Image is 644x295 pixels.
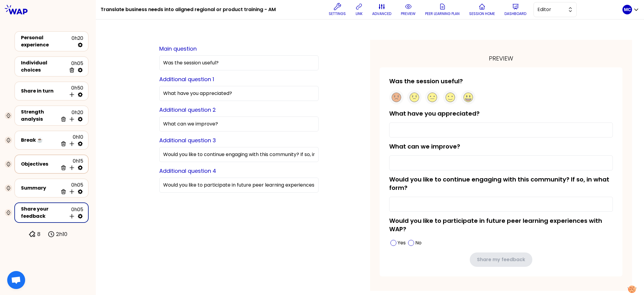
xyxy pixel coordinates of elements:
[467,1,497,19] button: Session home
[398,1,418,19] button: preview
[415,239,422,246] p: No
[21,137,58,144] div: Break ☕️
[21,87,66,95] div: Share in turn
[537,6,564,13] span: Editor
[370,1,394,19] button: advanced
[159,55,319,70] input: Did you like the experience?
[389,217,602,233] label: Would you like to participate in future peer learning experiences with WAP?
[21,184,58,192] div: Summary
[21,108,58,123] div: Strength analysis
[7,271,25,289] div: Ouvrir le chat
[326,1,348,19] button: Settings
[21,161,58,168] div: Objectives
[389,142,460,151] label: What can we improve?
[329,11,346,16] p: Settings
[58,158,83,171] div: 0h15
[502,1,529,19] button: Dashboard
[159,106,216,114] label: Additional question 2
[356,11,363,16] p: link
[470,252,532,267] button: Share my feedback
[21,34,72,49] div: Personal experience
[401,11,416,16] p: preview
[353,1,365,19] button: link
[380,54,623,63] div: preview
[389,77,463,85] label: Was the session useful?
[469,11,495,16] p: Session home
[504,11,526,16] p: Dashboard
[21,59,66,74] div: Individual choices
[425,11,460,16] p: Peer learning plan
[58,109,83,122] div: 0h20
[423,1,462,19] button: Peer learning plan
[389,109,480,118] label: What have you appreciated?
[389,175,609,192] label: Would you like to continue engaging with this community? If so, in what form?
[37,230,40,238] p: 8
[66,206,83,219] div: 0h05
[159,178,319,193] input: Would you like to retry Wap experience ?
[58,181,83,195] div: 0h05
[398,239,406,246] p: Yes
[624,7,631,13] p: MC
[66,60,83,73] div: 0h05
[159,137,216,144] label: Additional question 3
[58,134,83,147] div: 0h10
[159,75,214,83] label: Additional question 1
[66,84,83,98] div: 0h50
[159,167,216,175] label: Additional question 4
[56,230,67,238] p: 2h10
[534,2,577,17] button: Editor
[21,205,66,220] div: Share your feedback
[372,11,391,16] p: advanced
[622,5,639,14] button: MC
[159,45,197,52] label: Main question
[72,35,83,48] div: 0h20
